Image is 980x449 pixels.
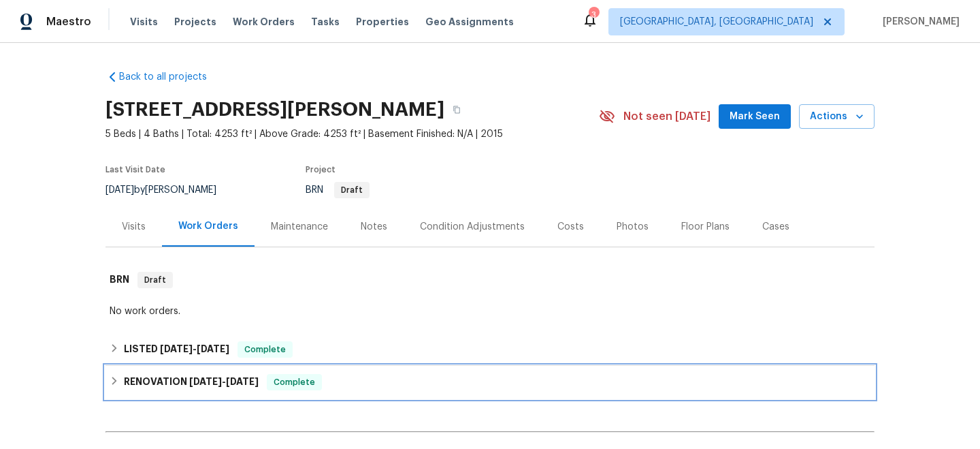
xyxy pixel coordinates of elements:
[306,185,370,195] span: BRN
[105,258,875,302] div: BRN Draft
[589,8,598,22] div: 3
[681,220,730,234] div: Floor Plans
[174,15,216,29] span: Projects
[306,166,336,174] span: Project
[239,343,291,356] span: Complete
[271,220,328,234] div: Maintenance
[178,219,238,233] div: Work Orders
[197,344,229,354] span: [DATE]
[105,103,444,117] h2: [STREET_ADDRESS][PERSON_NAME]
[160,344,229,354] span: -
[105,366,875,399] div: RENOVATION [DATE]-[DATE]Complete
[557,220,584,234] div: Costs
[719,104,791,129] button: Mark Seen
[105,166,165,174] span: Last Visit Date
[799,104,875,129] button: Actions
[124,374,259,390] h6: RENOVATION
[189,377,222,386] span: [DATE]
[122,220,146,234] div: Visits
[105,127,599,141] span: 5 Beds | 4 Baths | Total: 4253 ft² | Above Grade: 4253 ft² | Basement Finished: N/A | 2015
[311,17,340,27] span: Tasks
[268,375,321,389] span: Complete
[226,377,259,386] span: [DATE]
[617,220,649,234] div: Photos
[105,70,236,84] a: Back to all projects
[444,97,469,122] button: Copy Address
[189,377,259,386] span: -
[160,344,193,354] span: [DATE]
[105,185,134,195] span: [DATE]
[124,341,229,358] h6: LISTED
[336,186,368,194] span: Draft
[139,273,171,287] span: Draft
[356,15,409,29] span: Properties
[730,108,780,125] span: Mark Seen
[46,15,91,29] span: Maestro
[877,15,960,29] span: [PERSON_NAME]
[762,220,789,234] div: Cases
[105,333,875,366] div: LISTED [DATE]-[DATE]Complete
[110,272,129,288] h6: BRN
[623,110,710,123] span: Not seen [DATE]
[810,108,864,125] span: Actions
[425,15,514,29] span: Geo Assignments
[420,220,525,234] div: Condition Adjustments
[233,15,295,29] span: Work Orders
[620,15,813,29] span: [GEOGRAPHIC_DATA], [GEOGRAPHIC_DATA]
[361,220,387,234] div: Notes
[105,182,233,198] div: by [PERSON_NAME]
[130,15,158,29] span: Visits
[110,305,870,318] div: No work orders.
